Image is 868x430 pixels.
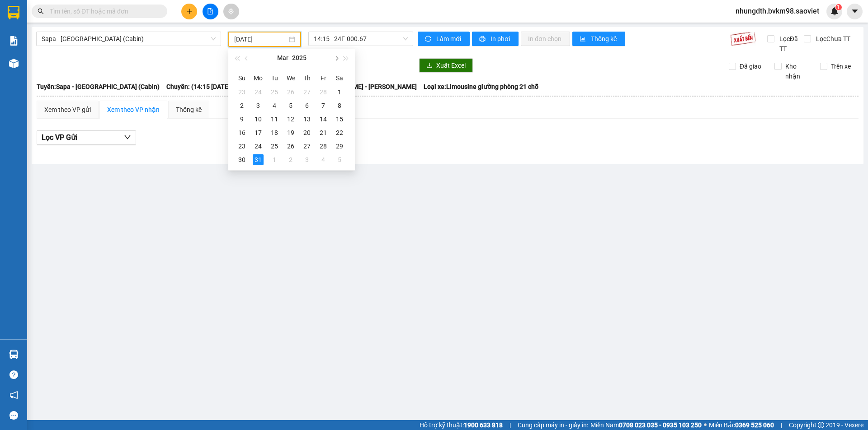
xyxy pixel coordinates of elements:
sup: 1 [835,4,842,10]
div: 31 [253,154,264,165]
td: 2025-03-23 [234,139,250,153]
strong: 0369 525 060 [735,421,774,429]
div: 24 [253,141,264,152]
div: 27 [302,141,312,152]
span: Loại xe: Limousine giường phòng 21 chỗ [424,82,538,92]
td: 2025-03-14 [315,112,331,126]
span: printer [479,36,487,43]
td: 2025-03-27 [299,139,315,153]
th: Mo [250,71,266,85]
span: Trên xe [827,61,854,71]
button: caret-down [847,4,863,19]
span: Thống kê [591,34,618,44]
img: logo-vxr [8,6,19,19]
div: 2 [285,154,296,165]
div: 1 [269,154,280,165]
td: 2025-03-30 [234,153,250,166]
img: solution-icon [9,36,19,46]
span: | [509,420,511,430]
span: Lọc Đã TT [776,34,804,54]
span: 14:15 - 24F-000.67 [314,32,408,46]
td: 2025-03-25 [266,139,283,153]
div: 24 [253,87,264,97]
button: printerIn phơi [472,32,519,46]
span: Lọc VP Gửi [42,132,77,143]
div: 17 [253,127,264,138]
div: 30 [236,154,247,165]
span: plus [186,8,193,14]
div: 20 [302,127,312,138]
span: copyright [818,422,824,428]
td: 2025-04-04 [315,153,331,166]
div: 13 [302,114,312,125]
span: Cung cấp máy in - giấy in: [518,420,588,430]
div: Xem theo VP gửi [44,105,91,115]
img: icon-new-feature [830,7,839,15]
button: bar-chartThống kê [572,32,625,46]
div: 23 [236,87,247,97]
span: Miền Nam [590,420,702,430]
td: 2025-02-27 [299,85,315,99]
th: Sa [331,71,348,85]
div: 14 [318,114,329,125]
div: 26 [285,87,296,97]
span: Tài xế: [PERSON_NAME] - [PERSON_NAME] [296,82,417,92]
td: 2025-03-28 [315,139,331,153]
td: 2025-03-02 [234,99,250,112]
div: 29 [334,141,345,152]
input: 31/03/2025 [234,34,287,44]
div: 2 [236,100,247,111]
td: 2025-02-24 [250,85,266,99]
span: In phơi [491,34,511,44]
td: 2025-02-28 [315,85,331,99]
div: Xem theo VP nhận [107,105,160,115]
td: 2025-03-24 [250,139,266,153]
span: aim [228,8,234,14]
td: 2025-03-03 [250,99,266,112]
span: nhungdth.bvkm98.saoviet [728,5,826,17]
strong: 0708 023 035 - 0935 103 250 [619,421,702,429]
img: 9k= [730,32,756,46]
td: 2025-03-19 [283,126,299,139]
th: Tu [266,71,283,85]
td: 2025-03-09 [234,112,250,126]
th: We [283,71,299,85]
span: Kho nhận [782,61,813,81]
td: 2025-03-08 [331,99,348,112]
div: 28 [318,141,329,152]
span: 1 [837,4,840,10]
td: 2025-03-21 [315,126,331,139]
td: 2025-03-17 [250,126,266,139]
td: 2025-02-23 [234,85,250,99]
div: 5 [334,154,345,165]
th: Th [299,71,315,85]
input: Tìm tên, số ĐT hoặc mã đơn [50,6,156,16]
td: 2025-03-04 [266,99,283,112]
td: 2025-02-25 [266,85,283,99]
td: 2025-04-02 [283,153,299,166]
div: 18 [269,127,280,138]
b: Tuyến: Sapa - [GEOGRAPHIC_DATA] (Cabin) [37,83,160,90]
span: notification [9,391,18,399]
button: aim [223,4,239,19]
div: Thống kê [176,105,202,115]
td: 2025-03-07 [315,99,331,112]
div: 3 [302,154,312,165]
div: 26 [285,141,296,152]
span: Miền Bắc [709,420,774,430]
span: caret-down [851,7,859,15]
button: plus [181,4,197,19]
span: Chuyến: (14:15 [DATE]) [166,82,232,92]
div: 4 [269,100,280,111]
td: 2025-04-03 [299,153,315,166]
span: search [38,8,44,14]
td: 2025-03-29 [331,139,348,153]
th: Fr [315,71,331,85]
div: 15 [334,114,345,125]
span: message [9,411,18,420]
div: 6 [302,100,312,111]
div: 22 [334,127,345,138]
div: 19 [285,127,296,138]
span: file-add [207,8,213,14]
button: syncLàm mới [418,32,470,46]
